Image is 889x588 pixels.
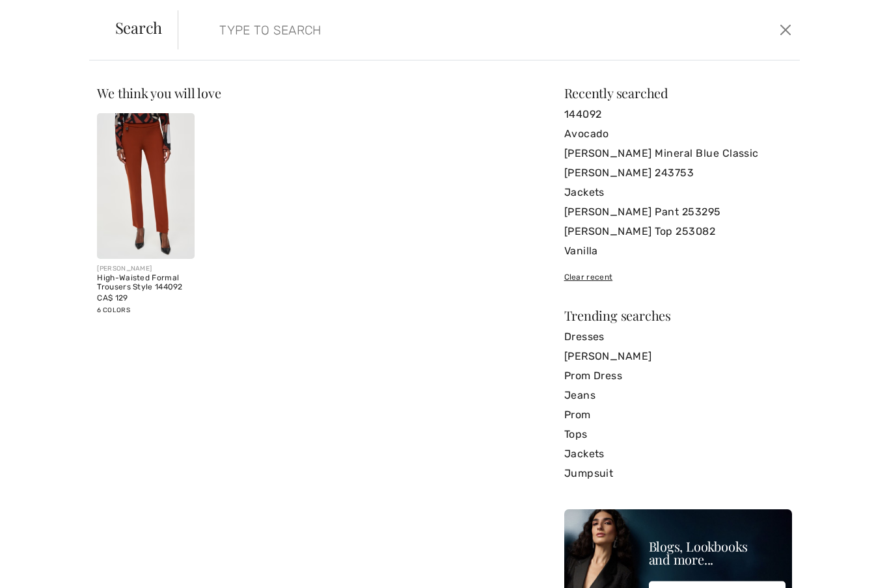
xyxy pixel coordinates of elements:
a: Prom [564,405,792,425]
a: [PERSON_NAME] 243753 [564,163,792,183]
a: Jeans [564,386,792,405]
a: Dresses [564,327,792,347]
span: Search [115,20,163,35]
img: High-Waisted Formal Trousers Style 144092. Black [97,113,194,259]
a: Jumpsuit [564,464,792,483]
button: Close [776,20,795,40]
a: Jackets [564,183,792,202]
span: CA$ 129 [97,293,128,302]
input: TYPE TO SEARCH [210,10,634,49]
a: Vanilla [564,241,792,261]
div: High-Waisted Formal Trousers Style 144092 [97,274,194,292]
div: Trending searches [564,309,792,322]
span: We think you will love [97,84,221,101]
div: Blogs, Lookbooks and more... [649,540,786,566]
a: Tops [564,425,792,444]
div: [PERSON_NAME] [97,264,194,274]
a: Prom Dress [564,366,792,386]
a: [PERSON_NAME] [564,347,792,366]
a: [PERSON_NAME] Top 253082 [564,222,792,241]
div: Clear recent [564,271,792,283]
div: Recently searched [564,87,792,100]
span: 6 Colors [97,306,130,314]
a: 144092 [564,105,792,124]
a: Avocado [564,124,792,144]
a: [PERSON_NAME] Mineral Blue Classic [564,144,792,163]
a: Jackets [564,444,792,464]
a: [PERSON_NAME] Pant 253295 [564,202,792,222]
